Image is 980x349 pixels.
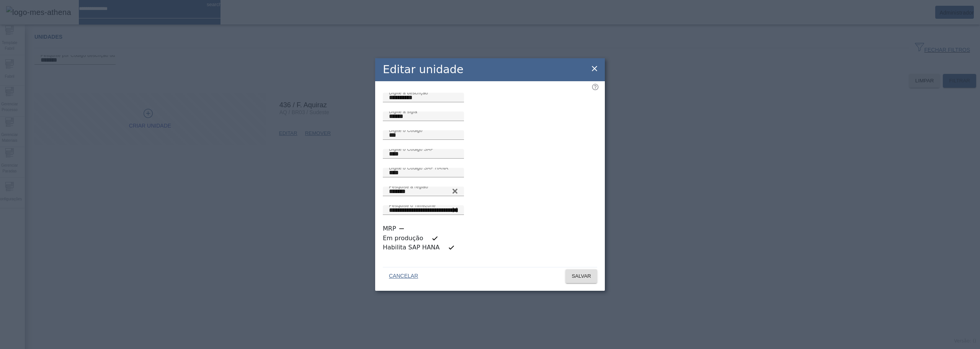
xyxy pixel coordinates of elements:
mat-label: Digite o Código SAP HANA [389,165,448,170]
input: Number [389,187,458,196]
button: SALVAR [565,269,597,283]
button: CANCELAR [383,269,424,283]
label: Habilita SAP HANA [383,243,441,252]
h2: Editar unidade [383,61,464,78]
mat-label: Digite o Código SAP [389,146,434,151]
mat-label: Digite o Código [389,128,423,133]
label: Em produção [383,234,425,243]
span: CANCELAR [389,272,418,280]
mat-label: Digite a sigla [389,109,417,114]
mat-label: Digite a descrição [389,90,428,95]
input: Number [389,206,458,215]
span: SALVAR [572,272,591,280]
mat-label: Pesquise o Timezone [389,203,436,208]
mat-label: Pesquise a região [389,184,428,189]
label: MRP [383,224,398,233]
